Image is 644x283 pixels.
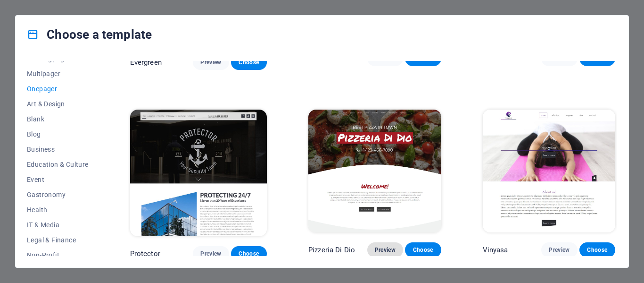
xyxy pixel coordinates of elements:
button: Multipager [27,66,89,81]
button: Choose [231,246,267,261]
span: Business [27,146,89,153]
span: Non-Profit [27,251,89,259]
span: Preview [549,246,570,254]
p: Evergreen [130,58,162,67]
button: Blank [27,111,89,127]
img: Protector [130,110,267,236]
span: Legal & Finance [27,236,89,244]
img: Vinyasa [483,110,616,232]
button: Choose [405,242,441,257]
button: Education & Culture [27,157,89,172]
p: Pizzeria Di Dio [308,245,355,255]
button: Preview [193,246,229,261]
button: Legal & Finance [27,232,89,248]
img: Pizzeria Di Dio [308,110,441,232]
button: Preview [367,242,403,257]
span: Gastronomy [27,191,89,198]
button: Blog [27,127,89,142]
button: IT & Media [27,217,89,232]
span: Choose [239,59,259,66]
p: Protector [130,249,160,258]
span: Health [27,206,89,214]
span: Art & Design [27,100,89,108]
span: Onepager [27,85,89,93]
button: Business [27,142,89,157]
button: Gastronomy [27,187,89,202]
h4: Choose a template [27,27,152,42]
span: Preview [200,250,221,257]
button: Event [27,172,89,187]
span: IT & Media [27,221,89,229]
button: Onepager [27,81,89,96]
span: Choose [413,246,433,254]
button: Health [27,202,89,217]
button: Choose [231,55,267,70]
span: Blank [27,115,89,123]
span: Choose [587,246,608,254]
span: Choose [239,250,259,257]
span: Preview [200,59,221,66]
p: Vinyasa [483,245,508,255]
button: Choose [579,242,615,257]
button: Preview [541,242,577,257]
span: Event [27,176,89,183]
button: Non-Profit [27,248,89,263]
button: Preview [193,55,229,70]
span: Blog [27,130,89,138]
span: Education & Culture [27,161,89,168]
button: Art & Design [27,96,89,111]
span: Multipager [27,70,89,77]
span: Preview [375,246,396,254]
